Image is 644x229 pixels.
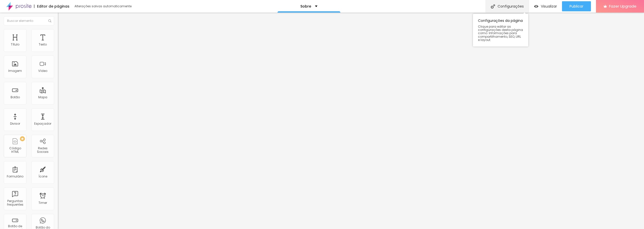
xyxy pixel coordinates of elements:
[74,5,132,8] div: Alterações salvas automaticamente
[38,69,47,73] div: Vídeo
[38,175,47,178] div: Ícone
[529,1,562,11] button: Visualizar
[34,122,51,125] div: Espaçador
[10,122,20,125] div: Divisor
[570,4,583,8] span: Publicar
[7,175,23,178] div: Formulário
[5,199,25,207] div: Perguntas frequentes
[34,5,69,8] div: Editor de páginas
[48,19,51,22] img: Icone
[473,14,528,47] div: Configurações da página
[38,96,47,99] div: Mapa
[300,5,311,8] p: Sobre
[534,4,538,9] img: view-1.svg
[38,201,47,205] div: Timer
[541,4,557,8] span: Visualizar
[491,4,495,9] img: Icone
[4,16,54,25] input: Buscar elemento
[5,147,25,154] div: Código HTML
[609,4,636,8] span: Fazer Upgrade
[11,96,20,99] div: Botão
[58,13,644,229] iframe: Editor
[478,25,523,41] span: Clique para editar as configurações desta página como: Informações para compartilhamento, SEO, UR...
[33,147,53,154] div: Redes Sociais
[11,43,19,46] div: Título
[562,1,591,11] button: Publicar
[39,43,47,46] div: Texto
[8,69,22,73] div: Imagem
